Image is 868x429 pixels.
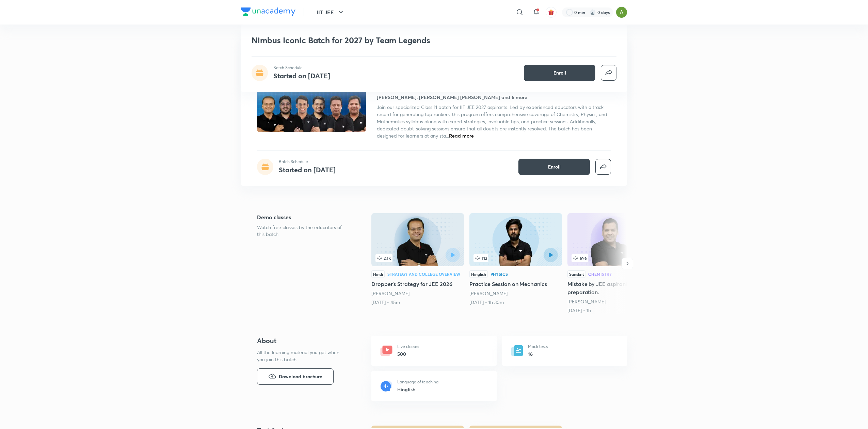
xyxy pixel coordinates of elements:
span: 2.1K [375,254,392,262]
h4: Started on [DATE] [279,165,336,174]
h6: 500 [397,350,419,357]
a: Dropper's Strategy for JEE 2026 [371,213,464,306]
button: Download brochure [257,368,334,385]
p: Language of teaching [397,379,438,385]
a: [PERSON_NAME] [371,290,409,297]
img: Company Logo [241,7,295,16]
a: [PERSON_NAME] [567,298,606,305]
h6: Hinglish [397,386,438,393]
h6: 16 [528,350,548,357]
h5: Demo classes [257,213,350,221]
a: 696SanskritChemistryMistake by JEE aspirants during preparation.[PERSON_NAME][DATE] • 1h [567,213,660,314]
div: 28th Jun • 1h 30m [469,299,562,306]
span: Enroll [553,69,566,76]
a: 112HinglishPhysicsPractice Session on Mechanics[PERSON_NAME][DATE] • 1h 30m [469,213,562,306]
h1: Nimbus Iconic Batch for 2027 by Team Legends [252,35,518,45]
div: Hinglish [469,270,488,278]
h4: Started on [DATE] [273,71,330,80]
span: Read more [449,132,474,139]
p: Watch free classes by the educators of this batch [257,224,350,238]
button: avatar [546,7,557,18]
h5: Dropper's Strategy for JEE 2026 [371,280,464,288]
div: 23rd Mar • 1h [567,307,660,314]
h4: About [257,336,350,346]
p: All the learning material you get when you join this batch [257,349,345,363]
button: Enroll [518,159,590,175]
div: Vineet Loomba [371,290,464,297]
button: IIT JEE [312,5,349,19]
img: avatar [548,9,554,15]
p: Batch Schedule [279,159,336,165]
a: Practice Session on Mechanics [469,213,562,306]
img: streak [589,9,596,16]
p: Batch Schedule [273,65,330,71]
a: [PERSON_NAME] [469,290,508,297]
span: Join our specialized Class 11 batch for IIT JEE 2027 aspirants. Led by experienced educators with... [377,104,607,139]
div: Sanskrit [567,270,585,278]
span: 696 [572,254,588,262]
div: Piyush Maheshwari [567,298,660,305]
div: Sharad Bajpai [469,290,562,297]
p: Mock tests [528,344,548,350]
h4: [PERSON_NAME], [PERSON_NAME] [PERSON_NAME] and 6 more [377,94,527,101]
span: Download brochure [279,373,322,380]
a: Mistake by JEE aspirants during preparation. [567,213,660,314]
p: Live classes [397,344,419,350]
a: 2.1KHindiStrategy and College OverviewDropper's Strategy for JEE 2026[PERSON_NAME][DATE] • 45m [371,213,464,306]
h5: Mistake by JEE aspirants during preparation. [567,280,660,296]
div: Strategy and College Overview [387,272,460,276]
div: Hindi [371,270,385,278]
h5: Practice Session on Mechanics [469,280,562,288]
a: Company Logo [241,7,295,17]
img: Ajay A [616,6,627,18]
span: Enroll [548,163,561,170]
button: Enroll [524,65,595,81]
img: Thumbnail [256,70,367,133]
div: 22nd Mar • 45m [371,299,464,306]
div: Physics [491,272,508,276]
span: 112 [473,254,488,262]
